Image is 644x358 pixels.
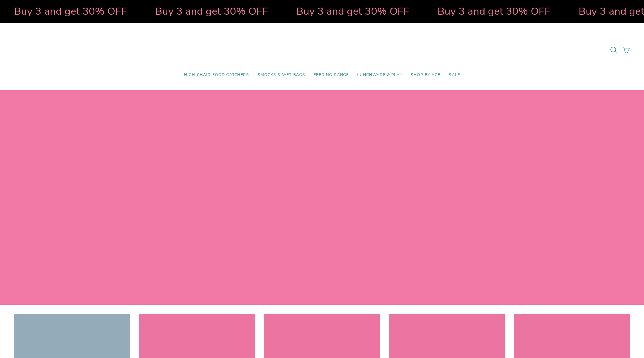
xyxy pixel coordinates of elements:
span: Lunchware & Play [357,73,402,77]
span: Feeding Range [314,73,349,77]
a: Shop by Age [407,68,445,82]
span: Smocks & Wet Bags [258,73,305,77]
span: Shop by Age [411,73,441,77]
span: High Chair Food Catchers [184,73,249,77]
strong: Buy 3 and get 30% OFF [296,4,409,18]
a: High Chair Food Catchers [180,68,254,82]
a: Feeding Range [309,68,353,82]
strong: Buy 3 and get 30% OFF [155,4,268,18]
a: Smocks & Wet Bags [254,68,310,82]
strong: Buy 3 and get 30% OFF [14,4,127,18]
span: SALE [449,73,460,77]
strong: Buy 3 and get 30% OFF [438,4,550,18]
a: Lunchware & Play [353,68,406,82]
a: Mumma’s Little Helpers [274,31,371,68]
a: SALE [445,68,464,82]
